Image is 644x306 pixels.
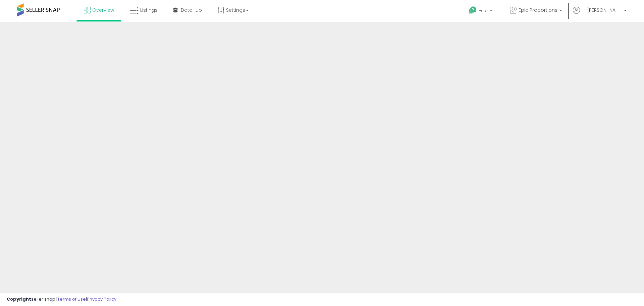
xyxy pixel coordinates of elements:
[519,7,557,13] span: Epic Proportions
[57,296,86,302] a: Terms of Use
[140,7,158,13] span: Listings
[7,296,31,302] strong: Copyright
[7,296,116,303] div: seller snap | |
[573,7,627,22] a: Hi [PERSON_NAME]
[92,7,114,13] span: Overview
[479,8,488,13] span: Help
[469,6,477,14] i: Get Help
[181,7,202,13] span: DataHub
[464,1,499,22] a: Help
[582,7,622,13] span: Hi [PERSON_NAME]
[87,296,116,302] a: Privacy Policy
